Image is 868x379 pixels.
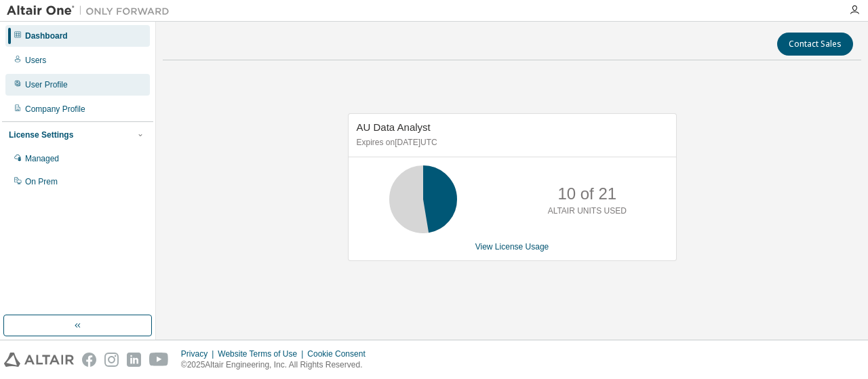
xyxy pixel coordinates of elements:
img: youtube.svg [149,353,169,367]
span: AU Data Analyst [357,121,431,133]
div: On Prem [25,176,58,187]
div: Dashboard [25,31,68,41]
div: Managed [25,153,59,164]
button: Contact Sales [777,33,853,56]
div: User Profile [25,79,68,90]
p: © 2025 Altair Engineering, Inc. All Rights Reserved. [181,359,374,371]
p: Expires on [DATE] UTC [357,137,665,148]
a: View License Usage [475,242,549,252]
p: 10 of 21 [557,182,616,205]
div: Website Terms of Use [218,348,307,359]
img: linkedin.svg [127,353,141,367]
div: Users [25,55,46,66]
img: facebook.svg [82,353,96,367]
div: License Settings [9,129,73,140]
p: ALTAIR UNITS USED [548,205,627,217]
img: altair_logo.svg [4,353,74,367]
img: Altair One [7,4,176,18]
div: Cookie Consent [307,348,373,359]
div: Company Profile [25,104,85,115]
img: instagram.svg [104,353,119,367]
div: Privacy [181,348,218,359]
